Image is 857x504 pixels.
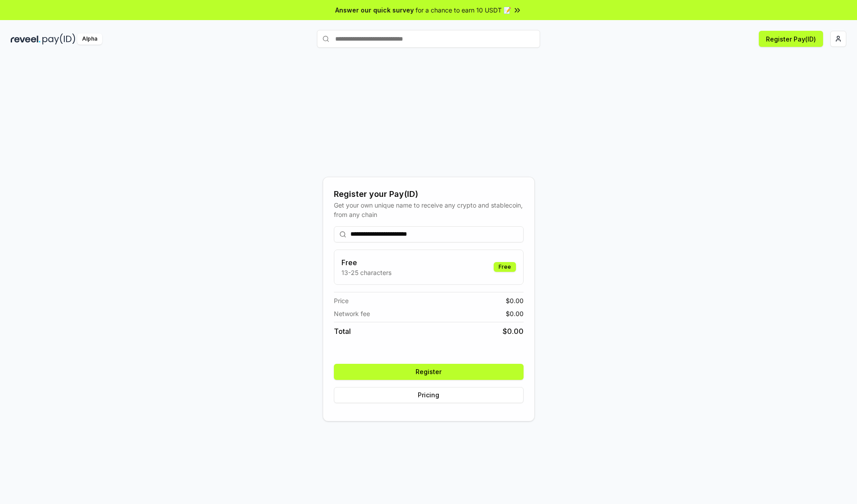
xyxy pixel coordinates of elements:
[334,200,524,219] div: Get your own unique name to receive any crypto and stablecoin, from any chain
[335,5,414,15] span: Answer our quick survey
[334,296,349,305] span: Price
[494,262,516,272] div: Free
[334,364,524,380] button: Register
[334,387,524,403] button: Pricing
[11,33,41,45] img: reveel_dark
[341,268,391,277] p: 13-25 characters
[334,326,351,337] span: Total
[77,33,102,45] div: Alpha
[506,296,524,305] span: $ 0.00
[334,188,524,200] div: Register your Pay(ID)
[759,31,823,47] button: Register Pay(ID)
[42,33,75,45] img: pay_id
[503,326,524,337] span: $ 0.00
[506,309,524,318] span: $ 0.00
[334,309,370,318] span: Network fee
[341,257,391,268] h3: Free
[416,5,511,15] span: for a chance to earn 10 USDT 📝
